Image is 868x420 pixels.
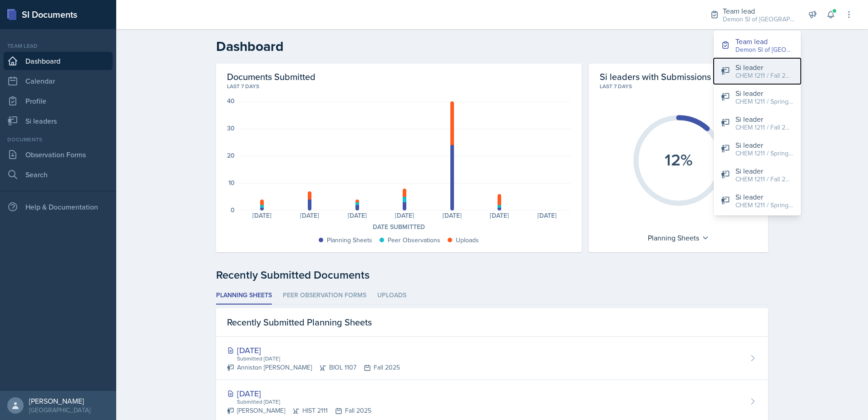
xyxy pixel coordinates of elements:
[4,165,113,184] a: Search
[216,287,272,305] li: Planning Sheets
[227,344,400,356] div: [DATE]
[600,82,757,90] div: Last 7 days
[735,149,794,158] div: CHEM 1211 / Spring 2024
[4,135,113,144] div: Documents
[723,15,795,24] div: Demon SI of [GEOGRAPHIC_DATA] / Fall 2025
[327,235,372,245] div: Planning Sheets
[735,62,794,73] div: Si leader
[4,52,113,70] a: Dashboard
[227,82,571,90] div: Last 7 days
[227,71,571,82] h2: Documents Submitted
[216,267,768,283] div: Recently Submitted Documents
[227,222,571,232] div: Date Submitted
[236,355,400,363] div: Submitted [DATE]
[227,152,235,159] div: 20
[735,45,794,55] div: Demon SI of [GEOGRAPHIC_DATA] / Fall 2025
[228,180,235,186] div: 10
[29,405,90,415] div: [GEOGRAPHIC_DATA]
[714,162,801,188] button: Si leader CHEM 1211 / Fall 2024
[735,200,794,210] div: CHEM 1211 / Spring 2023
[456,235,479,245] div: Uploads
[227,125,235,131] div: 30
[286,212,334,219] div: [DATE]
[735,123,794,132] div: CHEM 1211 / Fall 2023
[714,110,801,136] button: Si leader CHEM 1211 / Fall 2023
[381,212,429,219] div: [DATE]
[227,387,371,400] div: [DATE]
[429,212,476,219] div: [DATE]
[4,112,113,130] a: Si leaders
[735,114,794,125] div: Si leader
[714,58,801,84] button: Si leader CHEM 1211 / Fall 2025
[377,287,406,305] li: Uploads
[4,145,113,164] a: Observation Forms
[735,191,794,202] div: Si leader
[29,396,90,405] div: [PERSON_NAME]
[227,98,235,104] div: 40
[283,287,366,305] li: Peer Observation Forms
[236,398,371,406] div: Submitted [DATE]
[714,84,801,110] button: Si leader CHEM 1211 / Spring 2025
[735,36,794,47] div: Team lead
[216,38,768,55] h2: Dashboard
[735,140,794,150] div: Si leader
[723,5,795,16] div: Team lead
[216,308,768,337] div: Recently Submitted Planning Sheets
[735,165,794,176] div: Si leader
[735,88,794,99] div: Si leader
[216,337,768,380] a: [DATE] Submitted [DATE] Anniston [PERSON_NAME]BIOL 1107Fall 2025
[714,136,801,162] button: Si leader CHEM 1211 / Spring 2024
[4,92,113,110] a: Profile
[643,230,714,245] div: Planning Sheets
[227,406,371,415] div: [PERSON_NAME] HIST 2111 Fall 2025
[714,32,801,58] button: Team lead Demon SI of [GEOGRAPHIC_DATA] / Fall 2025
[714,188,801,214] button: Si leader CHEM 1211 / Spring 2023
[227,363,400,372] div: Anniston [PERSON_NAME] BIOL 1107 Fall 2025
[665,148,693,171] text: 12%
[4,72,113,90] a: Calendar
[388,235,440,245] div: Peer Observations
[238,212,286,219] div: [DATE]
[333,212,381,219] div: [DATE]
[476,212,523,219] div: [DATE]
[4,198,113,216] div: Help & Documentation
[4,42,113,50] div: Team lead
[523,212,571,219] div: [DATE]
[231,207,235,213] div: 0
[735,175,794,184] div: CHEM 1211 / Fall 2024
[735,71,794,80] div: CHEM 1211 / Fall 2025
[600,71,711,82] h2: Si leaders with Submissions
[735,97,794,106] div: CHEM 1211 / Spring 2025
